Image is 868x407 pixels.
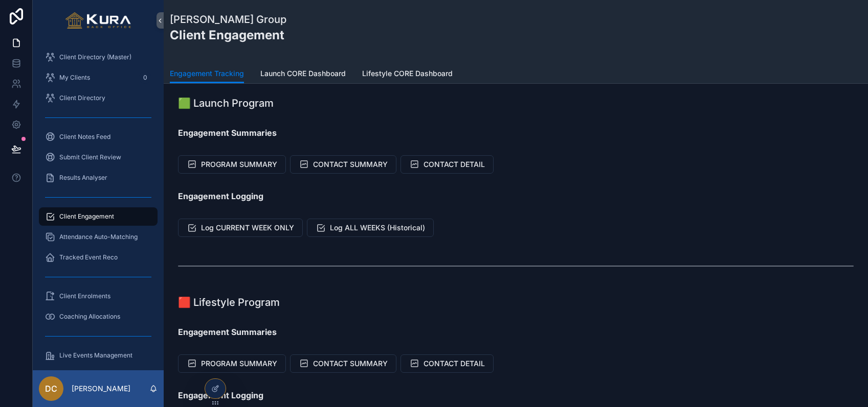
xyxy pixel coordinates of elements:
[59,253,118,261] span: Tracked Event Reco
[178,96,274,110] h1: 🟩 Launch Program
[59,174,107,182] span: Results Analyser
[39,287,158,305] a: Client Enrolments
[290,354,396,373] button: CONTACT SUMMARY
[260,68,346,79] span: Launch CORE Dashboard
[178,390,263,400] strong: Engagement Logging
[59,133,110,141] span: Client Notes Feed
[39,228,158,246] a: Attendance Auto-Matching
[178,295,280,309] h1: 🟥 Lifestyle Program
[39,169,158,187] a: Results Analyser
[201,223,294,233] span: Log CURRENT WEEK ONLY
[72,384,130,394] p: [PERSON_NAME]
[59,153,121,161] span: Submit Client Review
[178,155,286,174] button: PROGRAM SUMMARY
[59,53,131,61] span: Client Directory (Master)
[33,41,164,370] div: scrollable content
[400,354,494,373] button: CONTACT DETAIL
[424,159,485,170] span: CONTACT DETAIL
[313,159,388,170] span: CONTACT SUMMARY
[39,148,158,166] a: Submit Client Review
[170,27,286,43] h2: Client Engagement
[59,292,110,300] span: Client Enrolments
[59,351,132,360] span: Live Events Management
[178,327,277,337] strong: Engagement Summaries
[313,358,388,369] span: CONTACT SUMMARY
[201,358,277,369] span: PROGRAM SUMMARY
[424,358,485,369] span: CONTACT DETAIL
[39,207,158,226] a: Client Engagement
[59,74,90,82] span: My Clients
[170,64,244,84] a: Engagement Tracking
[39,89,158,107] a: Client Directory
[39,307,158,326] a: Coaching Allocations
[139,71,151,84] div: 0
[39,48,158,66] a: Client Directory (Master)
[65,12,131,29] img: App logo
[260,64,346,85] a: Launch CORE Dashboard
[59,212,114,221] span: Client Engagement
[307,219,434,237] button: Log ALL WEEKS (Historical)
[59,313,120,321] span: Coaching Allocations
[59,94,105,102] span: Client Directory
[290,155,396,174] button: CONTACT SUMMARY
[178,219,303,237] button: Log CURRENT WEEK ONLY
[39,248,158,267] a: Tracked Event Reco
[59,233,138,241] span: Attendance Auto-Matching
[201,159,277,170] span: PROGRAM SUMMARY
[45,382,57,395] span: DC
[330,223,425,233] span: Log ALL WEEKS (Historical)
[178,191,263,201] strong: Engagement Logging
[170,12,286,27] h1: [PERSON_NAME] Group
[400,155,494,174] button: CONTACT DETAIL
[178,128,277,138] strong: Engagement Summaries
[39,68,158,87] a: My Clients0
[39,346,158,365] a: Live Events Management
[362,64,453,85] a: Lifestyle CORE Dashboard
[362,68,453,79] span: Lifestyle CORE Dashboard
[39,128,158,146] a: Client Notes Feed
[178,354,286,373] button: PROGRAM SUMMARY
[170,68,244,79] span: Engagement Tracking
